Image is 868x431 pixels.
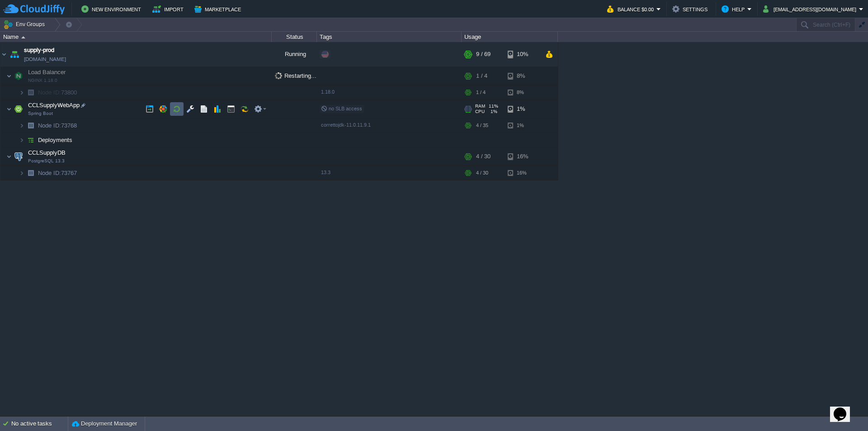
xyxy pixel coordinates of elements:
div: 8% [508,67,537,85]
iframe: chat widget [830,395,859,422]
button: Env Groups [3,18,48,31]
div: 1 / 4 [476,67,487,85]
img: AMDAwAAAACH5BAEAAAAALAAAAAABAAEAAAICRAEAOw== [12,100,25,118]
div: Running [272,42,317,66]
span: Node ID: [38,170,61,176]
img: AMDAwAAAACH5BAEAAAAALAAAAAABAAEAAAICRAEAOw== [12,147,25,166]
img: AMDAwAAAACH5BAEAAAAALAAAAAABAAEAAAICRAEAOw== [12,67,25,85]
span: CCLSupplyDB [27,149,67,156]
span: CPU [475,109,485,114]
img: AMDAwAAAACH5BAEAAAAALAAAAAABAAEAAAICRAEAOw== [19,118,24,133]
button: Settings [672,4,710,14]
img: AMDAwAAAACH5BAEAAAAALAAAAAABAAEAAAICRAEAOw== [0,42,8,66]
span: Spring Boot [28,111,53,116]
img: AMDAwAAAACH5BAEAAAAALAAAAAABAAEAAAICRAEAOw== [21,36,25,38]
div: 1% [508,118,537,133]
button: New Environment [81,4,144,14]
img: AMDAwAAAACH5BAEAAAAALAAAAAABAAEAAAICRAEAOw== [6,67,12,85]
span: 1% [488,109,497,114]
span: correttojdk-11.0.11.9.1 [321,122,371,128]
span: 11% [489,104,498,109]
div: Usage [462,32,557,42]
div: Name [1,32,271,42]
button: Deployment Manager [72,419,137,428]
a: CCLSupplyDBPostgreSQL 13.3 [27,149,67,156]
span: Load Balancer [27,68,67,76]
span: RAM [475,104,485,109]
a: Load BalancerNGINX 1.18.0 [27,69,67,76]
span: 1.18.0 [321,89,335,95]
div: 4 / 30 [476,147,491,166]
button: Import [152,4,186,14]
img: AMDAwAAAACH5BAEAAAAALAAAAAABAAEAAAICRAEAOw== [6,147,12,166]
span: no SLB access [321,106,362,111]
a: Deployments [37,136,74,144]
div: 4 / 35 [476,118,488,133]
span: Node ID: [38,89,61,96]
img: AMDAwAAAACH5BAEAAAAALAAAAAABAAEAAAICRAEAOw== [24,85,37,99]
span: 73768 [37,122,78,129]
button: Marketplace [194,4,244,14]
button: Help [722,4,747,14]
img: AMDAwAAAACH5BAEAAAAALAAAAAABAAEAAAICRAEAOw== [8,42,21,66]
img: AMDAwAAAACH5BAEAAAAALAAAAAABAAEAAAICRAEAOw== [6,100,12,118]
div: 9 / 69 [476,42,491,66]
div: Tags [317,32,461,42]
div: 8% [508,85,537,99]
img: AMDAwAAAACH5BAEAAAAALAAAAAABAAEAAAICRAEAOw== [24,118,37,133]
span: NGINX 1.18.0 [28,78,57,83]
span: 73767 [37,169,78,177]
div: 1 / 4 [476,85,486,99]
button: [EMAIL_ADDRESS][DOMAIN_NAME] [763,4,859,14]
img: AMDAwAAAACH5BAEAAAAALAAAAAABAAEAAAICRAEAOw== [19,166,24,180]
a: Node ID:73768 [37,122,78,129]
div: 1% [508,100,537,118]
span: PostgreSQL 13.3 [28,158,65,164]
span: 73800 [37,89,78,96]
span: Node ID: [38,122,61,129]
a: CCLSupplyWebAppSpring Boot [27,102,81,109]
span: CCLSupplyWebApp [27,101,81,109]
div: Status [272,32,316,42]
img: CloudJiffy [3,4,65,15]
a: [DOMAIN_NAME] [24,55,66,64]
img: AMDAwAAAACH5BAEAAAAALAAAAAABAAEAAAICRAEAOw== [19,133,24,147]
button: Balance $0.00 [607,4,656,14]
img: AMDAwAAAACH5BAEAAAAALAAAAAABAAEAAAICRAEAOw== [24,166,37,180]
span: 13.3 [321,170,330,175]
div: 16% [508,166,537,180]
span: Restarting... [275,72,316,79]
img: AMDAwAAAACH5BAEAAAAALAAAAAABAAEAAAICRAEAOw== [19,85,24,99]
div: 4 / 30 [476,166,488,180]
div: 10% [508,42,537,66]
a: supply-prod [24,46,54,55]
div: No active tasks [11,417,68,431]
a: Node ID:73767 [37,169,78,177]
img: AMDAwAAAACH5BAEAAAAALAAAAAABAAEAAAICRAEAOw== [24,133,37,147]
div: 16% [508,147,537,166]
a: Node ID:73800 [37,89,78,96]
